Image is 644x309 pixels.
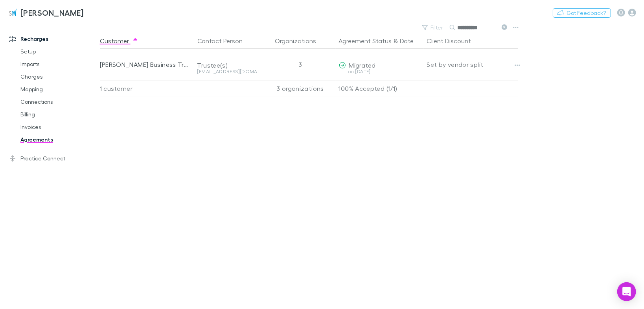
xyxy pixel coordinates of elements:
[617,282,636,301] div: Open Intercom Messenger
[197,33,252,49] button: Contact Person
[2,33,103,45] a: Recharges
[197,69,262,74] div: [EMAIL_ADDRESS][DOMAIN_NAME]
[339,69,421,74] div: on [DATE]
[8,8,17,17] img: Sinclair Wilson's Logo
[13,133,103,146] a: Agreements
[418,23,448,32] button: Filter
[339,81,421,96] p: 100% Accepted (1/1)
[275,33,326,49] button: Organizations
[100,49,191,80] div: [PERSON_NAME] Business Trust
[3,3,88,22] a: [PERSON_NAME]
[13,58,103,70] a: Imports
[13,70,103,83] a: Charges
[400,33,414,49] button: Date
[13,96,103,108] a: Connections
[20,8,84,17] h3: [PERSON_NAME]
[427,33,481,49] button: Client Discount
[553,8,611,18] button: Got Feedback?
[13,83,103,96] a: Mapping
[339,33,421,49] div: &
[13,121,103,133] a: Invoices
[13,108,103,121] a: Billing
[427,49,518,80] div: Set by vendor split
[100,81,194,96] div: 1 customer
[2,152,103,165] a: Practice Connect
[13,45,103,58] a: Setup
[265,49,336,80] div: 3
[339,33,392,49] button: Agreement Status
[349,61,376,69] span: Migrated
[197,61,262,69] div: Trustee(s)
[100,33,138,49] button: Customer
[265,81,336,96] div: 3 organizations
